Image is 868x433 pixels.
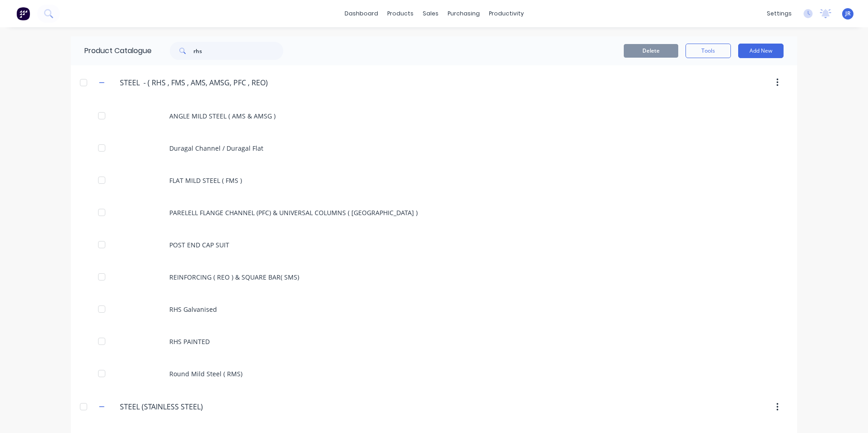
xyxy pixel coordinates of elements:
[71,358,797,390] div: Round Mild Steel ( RMS)
[71,229,797,261] div: POST END CAP SUIT
[418,7,443,20] div: sales
[845,10,851,18] span: JR
[16,7,30,20] img: Factory
[71,132,797,164] div: Duragal Channel / Duragal Flat
[120,77,272,88] input: Enter category name
[762,7,796,20] div: settings
[624,44,678,58] button: Delete
[71,36,152,65] div: Product Catalogue
[71,197,797,229] div: PARELELL FLANGE CHANNEL (PFC) & UNIVERSAL COLUMNS ( [GEOGRAPHIC_DATA] )
[484,7,528,20] div: productivity
[383,7,418,20] div: products
[443,7,484,20] div: purchasing
[120,401,227,412] input: Enter category name
[686,44,731,58] button: Tools
[71,100,797,132] div: ANGLE MILD STEEL ( AMS & AMSG )
[71,261,797,293] div: REINFORCING ( REO ) & SQUARE BAR( SMS)
[71,164,797,197] div: FLAT MILD STEEL ( FMS )
[340,7,383,20] a: dashboard
[193,42,283,60] input: Search...
[738,44,784,58] button: Add New
[71,325,797,358] div: RHS PAINTED
[71,293,797,325] div: RHS Galvanised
